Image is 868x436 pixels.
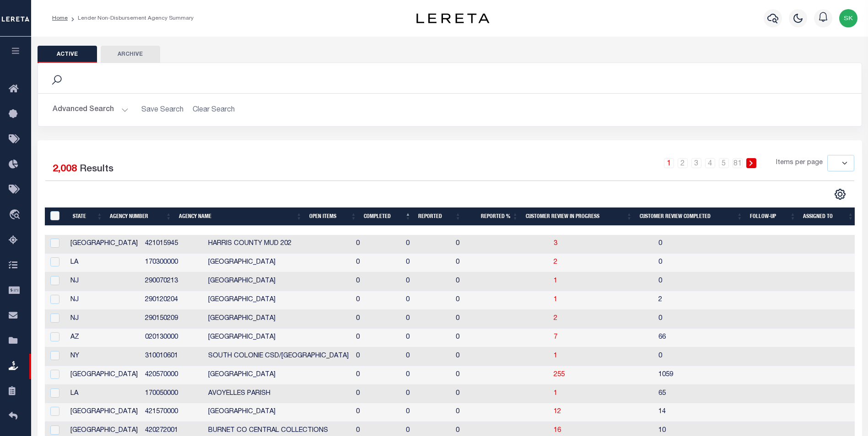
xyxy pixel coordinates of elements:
[655,329,756,347] td: 66
[141,310,205,329] td: 290150209
[554,315,557,322] a: 2
[67,347,141,366] td: NY
[554,240,557,247] a: 3
[554,297,557,303] a: 1
[522,207,636,226] th: Customer Review In Progress: activate to sort column ascending
[45,207,69,226] th: MBACode
[141,272,205,291] td: 290070213
[68,14,194,22] li: Lender Non-Disbursement Agency Summary
[655,254,756,272] td: 0
[678,158,688,168] a: 2
[67,254,141,272] td: LA
[205,310,352,329] td: [GEOGRAPHIC_DATA]
[205,403,352,422] td: [GEOGRAPHIC_DATA]
[205,291,352,310] td: [GEOGRAPHIC_DATA]
[141,347,205,366] td: 310010601
[776,158,823,168] span: Items per page
[141,235,205,254] td: 421015945
[80,162,113,177] label: Results
[67,272,141,291] td: NJ
[746,207,799,226] th: Follow-up: activate to sort column ascending
[655,235,756,254] td: 0
[360,207,415,226] th: Completed: activate to sort column descending
[636,207,746,226] th: Customer Review Completed: activate to sort column ascending
[402,329,452,347] td: 0
[554,353,557,359] a: 1
[175,207,306,226] th: Agency Name: activate to sort column ascending
[554,409,561,415] a: 12
[554,259,557,266] a: 2
[69,207,107,226] th: State: activate to sort column ascending
[205,366,352,385] td: [GEOGRAPHIC_DATA]
[205,235,352,254] td: HARRIS COUNTY MUD 202
[52,16,68,21] a: Home
[465,207,522,226] th: Reported %: activate to sort column ascending
[655,366,756,385] td: 1059
[655,403,756,422] td: 14
[9,209,23,221] i: travel_explore
[554,427,561,434] a: 16
[664,158,674,168] a: 1
[705,158,715,168] a: 4
[452,403,498,422] td: 0
[53,101,129,119] button: Advanced Search
[452,291,498,310] td: 0
[352,403,402,422] td: 0
[733,158,743,168] a: 81
[141,254,205,272] td: 170300000
[67,385,141,404] td: LA
[402,254,452,272] td: 0
[205,347,352,366] td: SOUTH COLONIE CSD/[GEOGRAPHIC_DATA]
[415,207,464,226] th: Reported: activate to sort column ascending
[67,310,141,329] td: NJ
[691,158,701,168] a: 3
[655,310,756,329] td: 0
[352,235,402,254] td: 0
[655,385,756,404] td: 65
[205,272,352,291] td: [GEOGRAPHIC_DATA]
[352,329,402,347] td: 0
[554,390,557,397] a: 1
[402,291,452,310] td: 0
[452,272,498,291] td: 0
[554,334,557,340] a: 7
[53,165,77,174] span: 2,008
[402,403,452,422] td: 0
[554,372,565,378] a: 255
[352,254,402,272] td: 0
[67,235,141,254] td: [GEOGRAPHIC_DATA]
[141,366,205,385] td: 420570000
[839,9,857,27] img: svg+xml;base64,PHN2ZyB4bWxucz0iaHR0cDovL3d3dy53My5vcmcvMjAwMC9zdmciIHBvaW50ZXItZXZlbnRzPSJub25lIi...
[38,46,97,63] button: Active
[402,235,452,254] td: 0
[402,310,452,329] td: 0
[352,272,402,291] td: 0
[452,235,498,254] td: 0
[352,347,402,366] td: 0
[452,329,498,347] td: 0
[554,278,557,284] a: 1
[67,329,141,347] td: AZ
[141,329,205,347] td: 020130000
[655,347,756,366] td: 0
[141,291,205,310] td: 290120204
[719,158,729,168] a: 5
[352,291,402,310] td: 0
[67,366,141,385] td: [GEOGRAPHIC_DATA]
[402,366,452,385] td: 0
[352,366,402,385] td: 0
[352,310,402,329] td: 0
[655,272,756,291] td: 0
[205,385,352,404] td: AVOYELLES PARISH
[205,254,352,272] td: [GEOGRAPHIC_DATA]
[141,385,205,404] td: 170050000
[452,366,498,385] td: 0
[452,254,498,272] td: 0
[402,385,452,404] td: 0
